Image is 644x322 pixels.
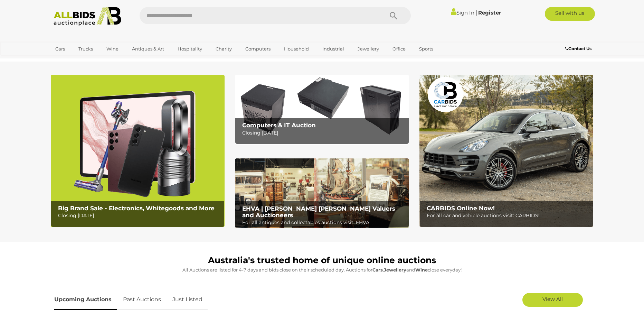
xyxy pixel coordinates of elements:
[118,289,166,310] a: Past Auctions
[102,43,123,55] a: Wine
[522,293,583,307] a: View All
[173,43,207,55] a: Hospitality
[475,9,477,16] span: |
[51,43,69,55] a: Cars
[427,211,589,220] p: For all car and vehicle auctions visit: CARBIDS!
[235,75,409,144] a: Computers & IT Auction Computers & IT Auction Closing [DATE]
[58,205,215,212] b: Big Brand Sale - Electronics, Whitegoods and More
[54,256,590,265] h1: Australia's trusted home of unique online auctions
[318,43,349,55] a: Industrial
[241,43,275,55] a: Computers
[565,46,591,51] b: Contact Us
[242,129,405,137] p: Closing [DATE]
[127,43,169,55] a: Antiques & Art
[242,122,316,129] b: Computers & IT Auction
[419,75,593,227] img: CARBIDS Online Now!
[545,7,595,21] a: Sell with us
[372,267,383,273] strong: Cars
[384,267,406,273] strong: Jewellery
[51,75,225,227] a: Big Brand Sale - Electronics, Whitegoods and More Big Brand Sale - Electronics, Whitegoods and Mo...
[388,43,410,55] a: Office
[167,289,208,310] a: Just Listed
[51,55,109,66] a: [GEOGRAPHIC_DATA]
[74,43,97,55] a: Trucks
[542,296,563,302] span: View All
[242,205,395,219] b: EHVA | [PERSON_NAME] [PERSON_NAME] Valuers and Auctioneers
[235,75,409,144] img: Computers & IT Auction
[427,205,495,212] b: CARBIDS Online Now!
[280,43,313,55] a: Household
[211,43,236,55] a: Charity
[58,211,221,220] p: Closing [DATE]
[51,75,225,227] img: Big Brand Sale - Electronics, Whitegoods and More
[415,267,428,273] strong: Wine
[415,43,438,55] a: Sports
[565,45,593,53] a: Contact Us
[54,266,590,274] p: All Auctions are listed for 4-7 days and bids close on their scheduled day. Auctions for , and cl...
[50,7,125,26] img: Allbids.com.au
[478,9,501,16] a: Register
[451,9,474,16] a: Sign In
[235,158,409,228] a: EHVA | Evans Hastings Valuers and Auctioneers EHVA | [PERSON_NAME] [PERSON_NAME] Valuers and Auct...
[376,7,411,24] button: Search
[353,43,383,55] a: Jewellery
[54,289,117,310] a: Upcoming Auctions
[235,158,409,228] img: EHVA | Evans Hastings Valuers and Auctioneers
[419,75,593,227] a: CARBIDS Online Now! CARBIDS Online Now! For all car and vehicle auctions visit: CARBIDS!
[242,218,405,227] p: For all antiques and collectables auctions visit: EHVA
